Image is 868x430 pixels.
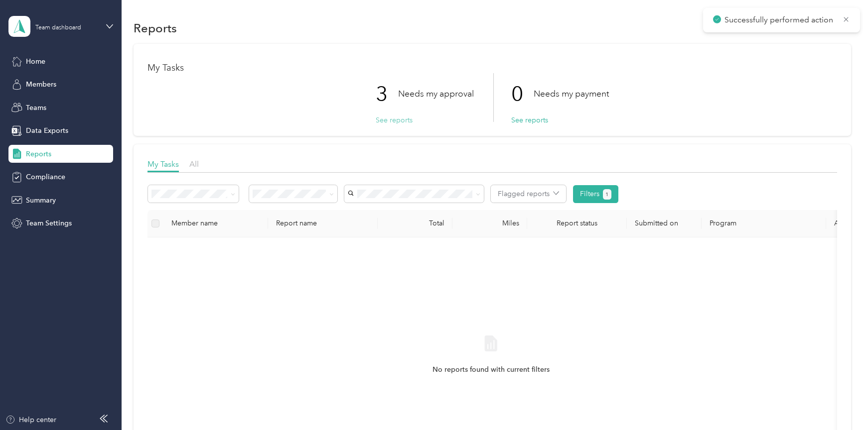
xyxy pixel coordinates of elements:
[491,185,566,203] button: Flagged reports
[147,159,179,169] span: My Tasks
[573,185,618,203] button: Filters1
[26,56,45,67] span: Home
[398,88,474,100] p: Needs my approval
[189,159,199,169] span: All
[26,149,51,159] span: Reports
[534,88,609,100] p: Needs my payment
[26,103,46,113] span: Teams
[376,73,398,115] p: 3
[147,63,837,73] h1: My Tasks
[163,210,268,237] th: Member name
[5,415,56,425] button: Help center
[812,374,868,430] iframe: Everlance-gr Chat Button Frame
[171,219,260,227] div: Member name
[26,79,56,90] span: Members
[460,219,519,227] div: Miles
[702,210,826,237] th: Program
[26,218,72,228] span: Team Settings
[433,364,550,375] span: No reports found with current filters
[535,219,619,227] span: Report status
[724,14,835,26] p: Successfully performed action
[627,210,702,237] th: Submitted on
[268,210,378,237] th: Report name
[35,25,81,31] div: Team dashboard
[26,172,65,182] span: Compliance
[603,189,611,200] button: 1
[605,190,608,199] span: 1
[511,115,548,125] button: See reports
[376,115,413,125] button: See reports
[26,125,68,136] span: Data Exports
[26,195,56,206] span: Summary
[386,219,444,227] div: Total
[134,23,177,33] h1: Reports
[511,73,534,115] p: 0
